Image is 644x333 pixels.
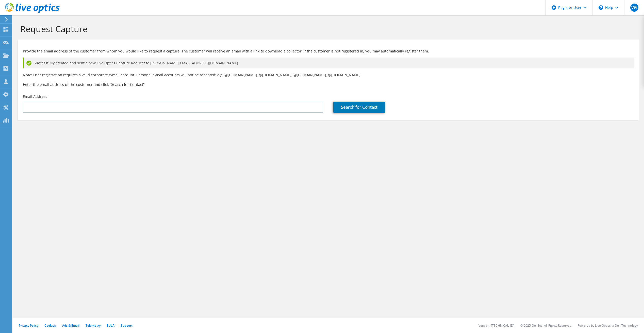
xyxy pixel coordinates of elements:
[23,82,634,87] h3: Enter the email address of the customer and click “Search for Contact”.
[333,102,385,113] a: Search for Contact
[23,94,47,99] label: Email Address
[630,4,638,12] span: VG
[577,323,638,328] li: Powered by Live Optics, a Dell Technology
[23,72,634,78] p: Note: User registration requires a valid corporate e-mail account. Personal e-mail accounts will ...
[107,323,114,328] a: EULA
[44,323,56,328] a: Cookies
[599,5,603,10] svg: \n
[121,323,133,328] a: Support
[62,323,79,328] a: Ads & Email
[520,323,571,328] li: © 2025 Dell Inc. All Rights Reserved
[478,323,514,328] li: Version: [TECHNICAL_ID]
[34,60,238,66] span: Successfully created and sent a new Live Optics Capture Request to [PERSON_NAME][EMAIL_ADDRESS][D...
[20,24,634,34] h1: Request Capture
[23,48,634,54] p: Provide the email address of the customer from whom you would like to request a capture. The cust...
[86,323,101,328] a: Telemetry
[19,323,38,328] a: Privacy Policy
